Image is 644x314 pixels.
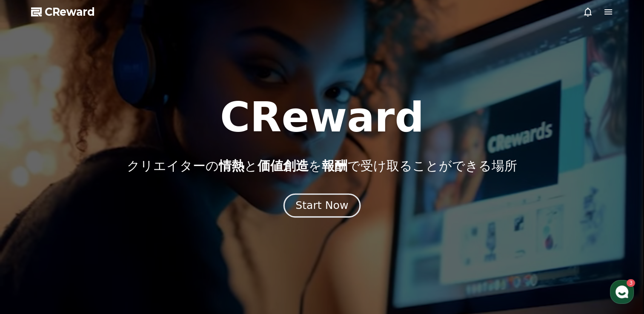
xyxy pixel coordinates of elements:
span: 3 [86,243,89,250]
p: クリエイターの と を で受け取ることができる場所 [127,158,517,174]
a: 3Messages [56,243,110,265]
span: Settings [126,256,147,263]
div: Start Now [295,198,348,213]
a: Home [3,243,56,265]
span: 報酬 [322,158,347,173]
span: Messages [71,257,96,263]
a: Start Now [285,203,359,211]
h1: CReward [220,97,424,138]
span: Home [22,256,37,263]
span: 情熱 [219,158,244,173]
a: CReward [31,5,95,19]
a: Settings [110,243,163,265]
span: 価値創造 [258,158,309,173]
button: Start Now [283,194,361,218]
span: CReward [45,5,95,19]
